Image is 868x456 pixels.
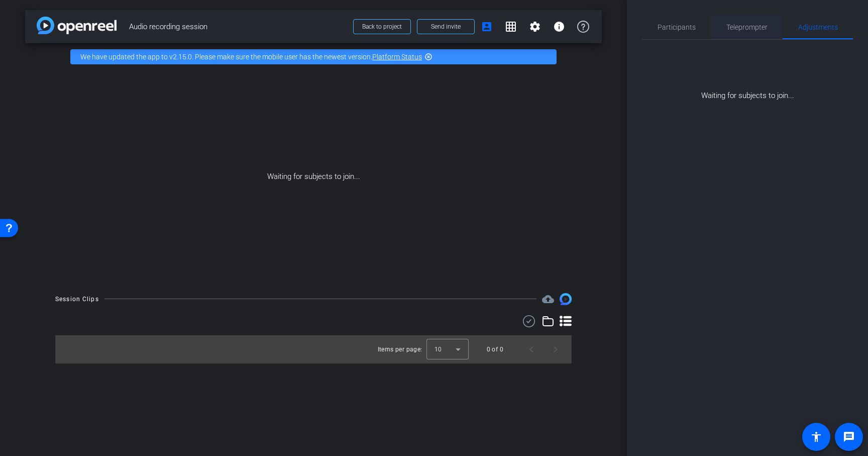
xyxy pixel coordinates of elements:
[481,21,493,33] mat-icon: account_box
[25,70,602,283] div: Waiting for subjects to join...
[560,293,572,305] img: Session clips
[417,19,475,34] button: Send invite
[129,17,347,37] span: Audio recording session
[544,337,568,361] button: Next page
[487,344,503,354] div: 0 of 0
[798,24,838,31] span: Adjustments
[843,431,855,443] mat-icon: message
[519,337,544,361] button: Previous page
[542,293,554,305] span: Destinations for your clips
[505,21,517,33] mat-icon: grid_on
[542,293,554,305] mat-icon: cloud_upload
[658,24,696,31] span: Participants
[378,344,422,354] div: Items per page:
[810,431,822,443] mat-icon: accessibility
[353,19,411,34] button: Back to project
[372,53,422,61] a: Platform Status
[431,23,461,31] span: Send invite
[70,49,557,64] div: We have updated the app to v2.15.0. Please make sure the mobile user has the newest version.
[362,23,402,30] span: Back to project
[553,21,565,33] mat-icon: info
[529,21,541,33] mat-icon: settings
[642,40,853,102] div: Waiting for subjects to join...
[424,53,432,61] mat-icon: highlight_off
[37,17,117,34] img: app-logo
[726,24,768,31] span: Teleprompter
[55,294,99,304] div: Session Clips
